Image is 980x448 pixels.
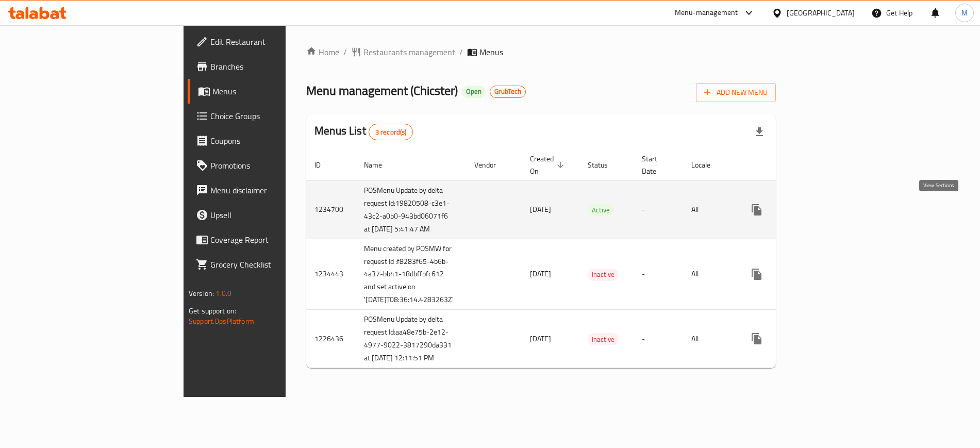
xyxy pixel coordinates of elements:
[683,180,736,239] td: All
[634,310,683,368] td: -
[210,36,339,48] span: Edit Restaurant
[369,127,413,137] span: 3 record(s)
[588,204,614,216] span: Active
[306,150,852,369] table: enhanced table
[210,184,339,196] span: Menu disclaimer
[696,83,776,102] button: Add New Menu
[188,29,347,54] a: Edit Restaurant
[364,159,395,171] span: Name
[306,79,458,102] span: Menu management ( Chicster )
[210,209,339,221] span: Upsell
[189,304,236,318] span: Get support on:
[961,7,968,19] span: M
[215,287,231,300] span: 1.0.0
[634,180,683,239] td: -
[188,54,347,79] a: Branches
[769,326,794,351] button: Change Status
[675,7,738,19] div: Menu-management
[787,7,855,19] div: [GEOGRAPHIC_DATA]
[188,178,347,203] a: Menu disclaimer
[683,310,736,368] td: All
[356,180,466,239] td: POSMenu Update by delta request Id:19820508-c3e1-43c2-a0b0-943bd06071f6 at [DATE] 5:41:47 AM
[530,332,551,345] span: [DATE]
[769,262,794,287] button: Change Status
[462,86,486,98] div: Open
[744,326,769,351] button: more
[744,197,769,222] button: more
[210,135,339,147] span: Coupons
[704,86,768,99] span: Add New Menu
[459,46,463,58] li: /
[744,262,769,287] button: more
[736,150,852,181] th: Actions
[691,159,724,171] span: Locale
[212,85,339,97] span: Menus
[747,120,772,144] div: Export file
[188,203,347,227] a: Upsell
[530,203,551,216] span: [DATE]
[189,287,214,300] span: Version:
[474,159,509,171] span: Vendor
[210,110,339,122] span: Choice Groups
[314,159,334,171] span: ID
[189,314,254,328] a: Support.OpsPlatform
[356,239,466,310] td: Menu created by POSMW for request Id :f8283f65-4b6b-4a37-bb41-18dbffbfc612 and set active on '[DA...
[588,334,619,345] span: Inactive
[210,60,339,73] span: Branches
[188,153,347,178] a: Promotions
[351,46,455,58] a: Restaurants management
[210,159,339,172] span: Promotions
[210,258,339,271] span: Grocery Checklist
[306,46,776,58] nav: breadcrumb
[490,87,525,96] span: GrubTech
[363,46,455,58] span: Restaurants management
[369,124,413,140] div: Total records count
[683,239,736,310] td: All
[314,123,413,140] h2: Menus List
[634,239,683,310] td: -
[188,79,347,104] a: Menus
[588,269,619,280] span: Inactive
[530,153,567,177] span: Created On
[210,234,339,246] span: Coverage Report
[588,269,619,281] div: Inactive
[642,153,671,177] span: Start Date
[769,197,794,222] button: Change Status
[479,46,503,58] span: Menus
[530,267,551,280] span: [DATE]
[462,87,486,96] span: Open
[188,252,347,277] a: Grocery Checklist
[588,159,621,171] span: Status
[356,310,466,368] td: POSMenu Update by delta request Id:aa48e75b-2e12-4977-9022-3817290da331 at [DATE] 12:11:51 PM
[188,128,347,153] a: Coupons
[188,227,347,252] a: Coverage Report
[188,104,347,128] a: Choice Groups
